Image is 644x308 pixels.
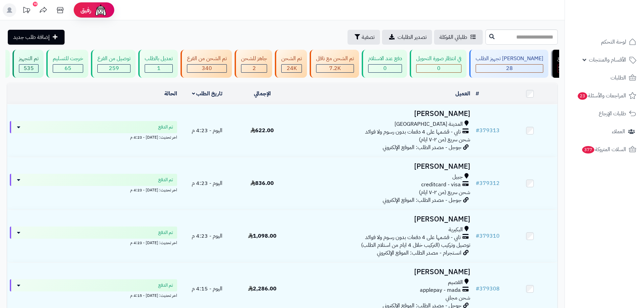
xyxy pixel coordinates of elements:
[368,65,402,72] div: 0
[109,64,119,72] span: 259
[24,64,34,72] span: 535
[383,143,461,151] span: جوجل - مصدر الطلب: الموقع الإلكتروني
[365,128,461,136] span: تابي - قسّمها على 4 دفعات بدون رسوم ولا فوائد
[506,64,513,72] span: 28
[10,133,177,140] div: اخر تحديث: [DATE] - 4:23 م
[598,19,638,33] img: logo-2.png
[368,55,402,63] div: دفع عند الاستلام
[248,285,277,293] span: 2,286.00
[164,90,177,98] a: الحالة
[420,286,461,294] span: applepay - mada
[377,249,461,257] span: انستجرام - مصدر الطلب: الموقع الإلكتروني
[582,146,594,153] span: 377
[10,291,177,299] div: اخر تحديث: [DATE] - 4:15 م
[18,3,35,19] a: تحديثات المنصة
[292,215,470,223] h3: [PERSON_NAME]
[8,30,65,45] a: إضافة طلب جديد
[254,90,271,98] a: الإجمالي
[578,92,587,100] span: 23
[361,241,470,249] span: توصيل وتركيب (التركيب خلال 4 ايام من استلام الطلب)
[365,234,461,241] span: تابي - قسّمها على 4 دفعات بدون رسوم ولا فوائد
[316,65,354,72] div: 7222
[581,145,626,154] span: السلات المتروكة
[569,105,640,122] a: طلبات الإرجاع
[468,50,550,78] a: [PERSON_NAME] تجهيز الطلب 28
[192,179,222,187] span: اليوم - 4:23 م
[558,65,570,72] div: 1841
[476,285,479,293] span: #
[476,65,543,72] div: 28
[550,50,576,78] a: مرتجع 1.8K
[589,55,626,65] span: الأقسام والمنتجات
[53,65,83,72] div: 65
[362,33,375,41] span: تصفية
[439,33,467,41] span: طلباتي المُوكلة
[569,70,640,86] a: الطلبات
[476,90,479,98] a: #
[308,50,360,78] a: تم الشحن مع ناقل 7.2K
[253,64,256,72] span: 2
[158,229,173,236] span: تم الدفع
[97,55,130,63] div: توصيل من الفرع
[599,109,626,118] span: طلبات الإرجاع
[449,226,463,234] span: البكيرية
[179,50,233,78] a: تم الشحن من الفرع 340
[408,50,468,78] a: في انتظار صورة التحويل 0
[33,2,38,6] div: 10
[11,50,45,78] a: تم التجهيز 535
[145,55,173,63] div: تعديل بالطلب
[251,126,274,135] span: 622.00
[158,124,173,131] span: تم الدفع
[10,239,177,246] div: اخر تحديث: [DATE] - 4:23 م
[383,64,387,72] span: 0
[287,64,297,72] span: 24K
[601,37,626,47] span: لوحة التحكم
[145,65,172,72] div: 1
[476,179,500,187] a: #379312
[476,126,500,135] a: #379313
[187,65,226,72] div: 340
[446,294,470,302] span: شحن مجاني
[45,50,90,78] a: خرجت للتسليم 65
[316,55,354,63] div: تم الشحن مع ناقل
[416,65,461,72] div: 0
[281,55,302,63] div: تم الشحن
[569,123,640,140] a: العملاء
[282,65,302,72] div: 24017
[13,33,50,41] span: إضافة طلب جديد
[569,34,640,50] a: لوحة التحكم
[19,65,38,72] div: 535
[434,30,483,45] a: طلباتي المُوكلة
[569,141,640,158] a: السلات المتروكة377
[612,127,625,136] span: العملاء
[65,64,71,72] span: 65
[395,120,463,128] span: المدينة [GEOGRAPHIC_DATA]
[476,232,500,240] a: #379310
[452,173,463,181] span: جبيل
[157,64,161,72] span: 1
[557,55,570,63] div: مرتجع
[241,65,267,72] div: 2
[455,90,470,98] a: العميل
[419,188,470,196] span: شحن سريع (من ٢-٧ ايام)
[577,91,626,100] span: المراجعات والأسئلة
[192,232,222,240] span: اليوم - 4:23 م
[329,64,341,72] span: 7.2K
[187,55,227,63] div: تم الشحن من الفرع
[558,64,570,72] span: 1.8K
[292,163,470,170] h3: [PERSON_NAME]
[421,181,461,189] span: creditcard - visa
[476,285,500,293] a: #379308
[53,55,83,63] div: خرجت للتسليم
[611,73,626,82] span: الطلبات
[476,55,543,63] div: [PERSON_NAME] تجهيز الطلب
[98,65,130,72] div: 259
[248,232,277,240] span: 1,098.00
[158,176,173,183] span: تم الدفع
[416,55,461,63] div: في انتظار صورة التحويل
[476,179,479,187] span: #
[137,50,179,78] a: تعديل بالطلب 1
[398,33,427,41] span: تصدير الطلبات
[448,279,463,286] span: القصيم
[273,50,308,78] a: تم الشحن 24K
